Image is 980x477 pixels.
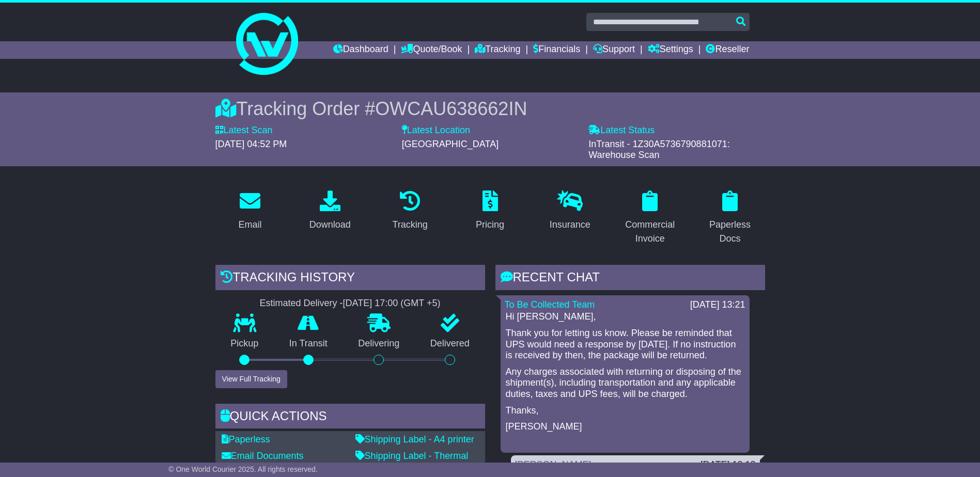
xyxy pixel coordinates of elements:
[215,98,765,120] div: Tracking Order #
[333,41,388,59] a: Dashboard
[309,218,351,232] div: Download
[343,298,441,309] div: [DATE] 17:00 (GMT +5)
[274,338,343,349] p: In Transit
[533,41,580,59] a: Financials
[475,41,520,59] a: Tracking
[515,459,592,470] a: [PERSON_NAME]
[355,434,474,444] a: Shipping Label - A4 printer
[385,187,434,235] a: Tracking
[506,367,744,400] p: Any charges associated with returning or disposing of the shipment(s), including transportation a...
[593,41,635,59] a: Support
[215,298,485,309] div: Estimated Delivery -
[392,218,427,232] div: Tracking
[303,187,357,235] a: Download
[615,187,685,249] a: Commercial Invoice
[506,311,744,323] p: Hi [PERSON_NAME],
[222,434,270,444] a: Paperless
[550,218,590,232] div: Insurance
[215,370,287,388] button: View Full Tracking
[215,125,273,136] label: Latest Scan
[402,139,499,149] span: [GEOGRAPHIC_DATA]
[231,187,268,235] a: Email
[469,187,511,235] a: Pricing
[543,187,597,235] a: Insurance
[648,41,693,59] a: Settings
[401,41,462,59] a: Quote/Book
[588,125,655,136] label: Latest Status
[505,299,595,310] a: To Be Collected Team
[690,299,745,311] div: [DATE] 13:21
[238,218,261,232] div: Email
[701,459,756,471] div: [DATE] 13:12
[215,139,287,149] span: [DATE] 04:52 PM
[622,218,678,246] div: Commercial Invoice
[215,338,274,349] p: Pickup
[506,405,744,417] p: Thanks,
[168,465,318,473] span: © One World Courier 2025. All rights reserved.
[476,218,504,232] div: Pricing
[375,98,527,119] span: OWCAU638662IN
[215,265,485,293] div: Tracking history
[402,125,470,136] label: Latest Location
[588,139,730,161] span: InTransit - 1Z30A5736790881071: Warehouse Scan
[222,451,304,461] a: Email Documents
[506,328,744,361] p: Thank you for letting us know. Please be reminded that UPS would need a response by [DATE]. If no...
[706,41,749,59] a: Reseller
[343,338,415,349] p: Delivering
[695,187,765,249] a: Paperless Docs
[506,421,744,433] p: [PERSON_NAME]
[215,404,485,432] div: Quick Actions
[355,451,469,472] a: Shipping Label - Thermal printer
[702,218,758,246] div: Paperless Docs
[495,265,765,293] div: RECENT CHAT
[415,338,485,349] p: Delivered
